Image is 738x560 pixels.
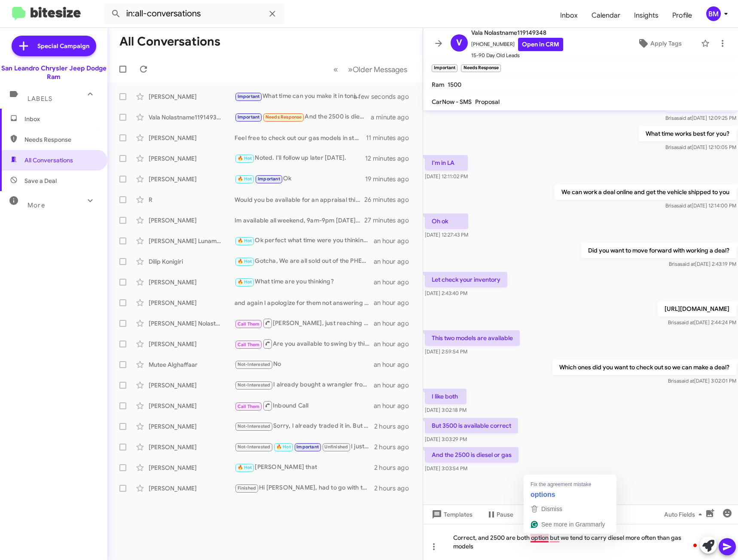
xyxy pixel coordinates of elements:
span: Important [296,444,319,450]
span: Save a Deal [24,177,57,185]
div: What time can you make it in tonight? [235,91,364,101]
span: Finished [238,485,256,491]
p: I'm in LA [425,155,468,170]
a: Special Campaign [12,36,96,56]
div: And the 2500 is diesel or gas [235,112,371,122]
div: Noted. I'll follow up later [DATE]. [235,153,365,163]
span: Call Them [238,342,260,347]
span: Important [238,114,260,120]
div: Im available all weekend, 9am-9pm [DATE] and [DATE] from 10am-8pm [235,216,364,225]
div: 2 hours ago [374,484,416,493]
div: an hour ago [374,381,416,390]
button: Next [343,61,412,78]
div: Are you available to swing by this weekend for an appraisal? [235,338,374,349]
div: [PERSON_NAME] [149,422,235,431]
span: [DATE] 2:59:54 PM [425,348,467,355]
div: [PERSON_NAME] [149,381,235,390]
div: Ok perfect what time were you thinking? [235,236,374,246]
span: Needs Response [24,135,98,144]
div: 19 minutes ago [365,175,416,183]
div: [PERSON_NAME] [149,298,235,307]
div: I just sent you the link for the cresit app [235,442,374,452]
button: Auto Fields [657,507,712,522]
div: [PERSON_NAME] [149,484,235,493]
span: Brisa [DATE] 2:43:19 PM [669,261,736,267]
div: [PERSON_NAME] [149,154,235,163]
p: But 3500 is available correct [425,418,518,433]
span: 🔥 Hot [238,465,252,470]
div: No [235,359,374,369]
span: [DATE] 12:27:43 PM [425,231,468,238]
p: [URL][DOMAIN_NAME] [658,301,736,317]
div: [PERSON_NAME] that [235,463,374,472]
span: Brisa [DATE] 3:02:01 PM [668,377,736,384]
div: To enrich screen reader interactions, please activate Accessibility in Grammarly extension settings [423,524,738,560]
span: said at [679,319,694,326]
div: 2 hours ago [374,443,416,451]
p: Which ones did you want to check out so we can make a deal? [552,359,736,375]
span: said at [677,202,692,209]
span: 🔥 Hot [238,279,252,285]
button: Previous [328,61,343,78]
div: Mutee Alghaffaar [149,360,235,369]
span: More [27,201,45,209]
a: Inbox [553,3,585,28]
span: Call Them [238,321,260,327]
span: 1500 [448,81,461,88]
div: and again I apologize for them not answering your questions!! Let me know what questions you have... [235,298,374,307]
div: What time are you thinking? [235,277,374,287]
div: an hour ago [374,298,416,307]
a: Profile [665,3,699,28]
span: Not-Interested [238,423,271,429]
div: Would you be available for an appraisal this weekend? [235,195,364,204]
span: Brisa [DATE] 12:09:25 PM [665,115,736,121]
div: a minute ago [371,113,416,122]
div: 2 hours ago [374,422,416,431]
div: Ok [235,174,365,184]
span: » [348,64,353,75]
div: an hour ago [374,402,416,410]
a: Open in CRM [518,38,563,51]
div: Dilip Konigiri [149,257,235,266]
span: Templates [430,507,473,522]
div: Inbound Call [235,400,374,411]
p: What time works best for you? [639,126,736,141]
div: [PERSON_NAME] [149,92,235,101]
input: Search [104,3,284,24]
p: Let check your inventory [425,272,507,287]
span: [DATE] 12:11:02 PM [425,173,468,180]
span: [DATE] 2:43:40 PM [425,290,467,296]
span: Brisa [DATE] 2:44:24 PM [668,319,736,326]
h1: All Conversations [119,35,220,49]
span: Insights [627,3,665,28]
span: « [333,64,338,75]
span: Calendar [585,3,627,28]
small: Important [432,64,457,72]
span: Not-Interested [238,382,271,388]
button: BM [699,6,729,21]
div: a few seconds ago [364,92,416,101]
span: Important [258,176,280,182]
span: 🔥 Hot [238,155,252,161]
span: All Conversations [24,156,73,164]
nav: Page navigation example [329,61,412,78]
span: Unfinished [324,444,348,450]
span: Special Campaign [37,42,89,50]
div: I already bought a wrangler from you a month ago [235,380,374,390]
div: 2 hours ago [374,463,416,472]
p: And the 2500 is diesel or gas [425,447,518,463]
span: 🔥 Hot [238,238,252,243]
div: an hour ago [374,340,416,348]
div: BM [706,6,721,21]
span: 🔥 Hot [238,259,252,264]
div: an hour ago [374,278,416,286]
div: an hour ago [374,360,416,369]
span: [DATE] 3:02:18 PM [425,407,467,413]
span: Older Messages [353,65,407,74]
div: R [149,195,235,204]
div: [PERSON_NAME] Lunamonetesori [149,237,235,245]
span: 🔥 Hot [238,176,252,182]
span: 🔥 Hot [276,444,291,450]
div: [PERSON_NAME] Nolastname117713434 [149,319,235,328]
button: Templates [423,507,479,522]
